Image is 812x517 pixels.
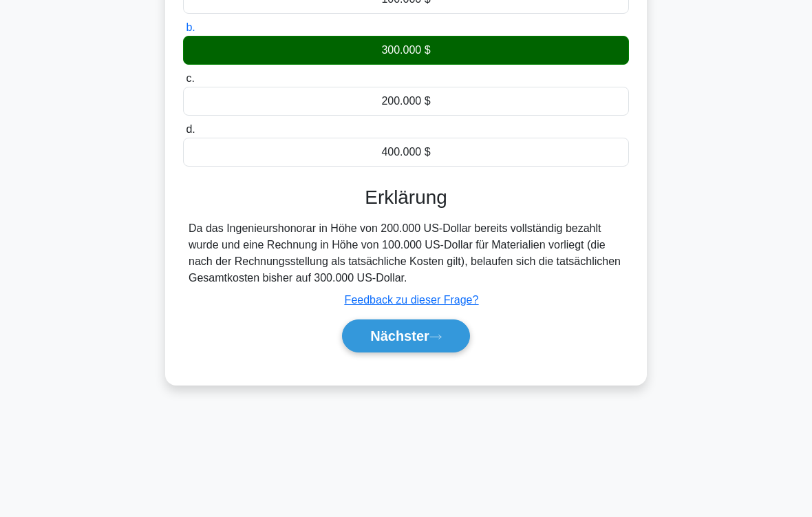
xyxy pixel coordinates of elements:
div: Da das Ingenieurshonorar in Höhe von 200.000 US-Dollar bereits vollständig bezahlt wurde und eine... [189,220,623,286]
h3: Erklärung [191,186,621,209]
div: 300.000 $ [183,36,629,65]
div: 200.000 $ [183,87,629,116]
a: Feedback zu dieser Frage? [345,294,479,306]
span: d. [186,123,195,135]
span: c. [186,72,194,84]
div: 400.000 $ [183,138,629,167]
span: b. [186,21,195,33]
font: Nächster [370,328,429,344]
button: Nächster [342,319,470,352]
